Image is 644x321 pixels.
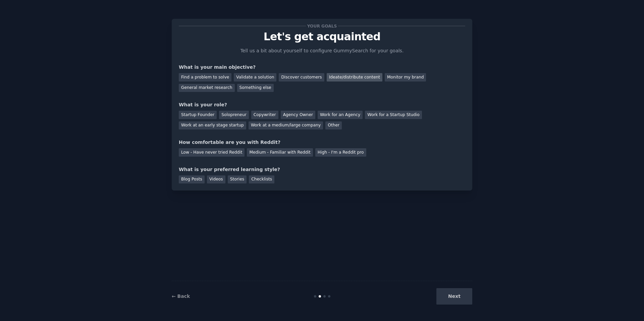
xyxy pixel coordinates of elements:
div: Checklists [249,175,274,184]
div: What is your preferred learning style? [179,166,465,173]
a: ← Back [172,293,190,299]
div: What is your main objective? [179,64,465,71]
div: Something else [237,84,274,92]
p: Let's get acquainted [179,31,465,43]
div: Monitor my brand [385,73,426,82]
div: Blog Posts [179,175,205,184]
div: High - I'm a Reddit pro [315,148,366,157]
span: Your goals [306,22,338,30]
div: Validate a solution [234,73,276,82]
div: Videos [207,175,225,184]
div: Ideate/distribute content [327,73,382,82]
div: General market research [179,84,235,92]
p: Tell us a bit about yourself to configure GummySearch for your goals. [237,47,407,54]
div: How comfortable are you with Reddit? [179,139,465,146]
div: Agency Owner [281,111,315,119]
div: Work at an early stage startup [179,121,246,130]
div: Low - Have never tried Reddit [179,148,245,157]
div: Other [325,121,342,130]
div: Discover customers [279,73,324,82]
div: Work at a medium/large company [249,121,323,130]
div: Work for a Startup Studio [365,111,422,119]
div: What is your role? [179,101,465,108]
div: Stories [228,175,247,184]
div: Copywriter [251,111,278,119]
div: Find a problem to solve [179,73,231,82]
div: Work for an Agency [318,111,363,119]
div: Solopreneur [219,111,249,119]
div: Startup Founder [179,111,217,119]
div: Medium - Familiar with Reddit [247,148,313,157]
